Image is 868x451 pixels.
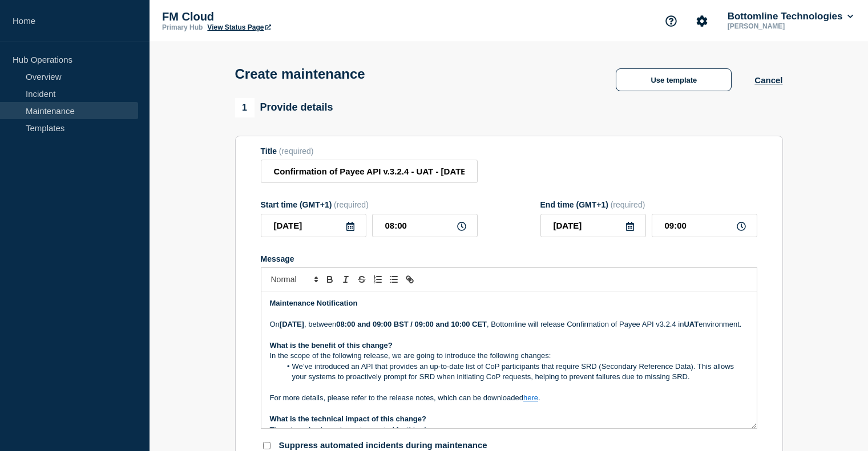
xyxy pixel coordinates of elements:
button: Toggle link [402,273,418,286]
span: , Bottomline will release Confirmation of Payee API v3.2.4 in [487,320,684,328]
button: Cancel [754,75,782,85]
strong: Maintenance Notification [270,299,358,307]
p: Suppress automated incidents during maintenance [279,440,487,451]
div: Start time (GMT+1) [261,200,478,209]
div: Message [261,254,757,263]
button: Toggle italic text [338,273,354,286]
strong: What is the benefit of this change? [270,341,393,350]
a: View Status Page [207,23,271,31]
span: . [538,393,540,402]
span: 1 [235,98,255,117]
p: Primary Hub [162,23,203,31]
button: Toggle strikethrough text [354,273,370,286]
button: Bottomline Technologies [725,11,855,22]
span: There is no business impact expected for this change [270,425,445,434]
h1: Create maintenance [235,66,365,82]
span: , between [304,320,336,328]
button: Toggle bulleted list [386,273,402,286]
span: (required) [279,147,314,156]
strong: UAT [684,320,699,328]
button: Account settings [690,9,714,33]
input: YYYY-MM-DD [261,214,366,237]
span: (required) [611,200,645,209]
button: Toggle bold text [322,273,338,286]
input: Suppress automated incidents during maintenance [263,442,271,449]
div: Message [261,291,757,428]
strong: [DATE] [280,320,304,328]
span: Font size [266,273,322,286]
strong: What is the technical impact of this change? [270,415,427,423]
p: [PERSON_NAME] [725,22,844,30]
button: Use template [616,68,732,91]
span: environment. [699,320,741,328]
p: FM Cloud [162,10,390,23]
input: HH:MM [652,214,757,237]
input: HH:MM [372,214,478,237]
div: Provide details [235,98,333,117]
span: (required) [334,200,369,209]
span: We’ve introduced an API that provides an up-to-date list of CoP participants that require SRD (Se... [292,362,736,381]
div: Title [261,147,478,156]
button: Toggle ordered list [370,273,386,286]
div: End time (GMT+1) [540,200,757,209]
input: Title [261,160,478,183]
button: Support [659,9,683,33]
input: YYYY-MM-DD [540,214,646,237]
strong: 08:00 and 09:00 BST / 09:00 and 10:00 CET [336,320,487,328]
span: In the scope of the following release, we are going to introduce the following changes: [270,351,551,360]
span: For more details, please refer to the release notes, which can be downloaded [270,393,523,402]
span: On [270,320,280,328]
a: here [523,393,538,402]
